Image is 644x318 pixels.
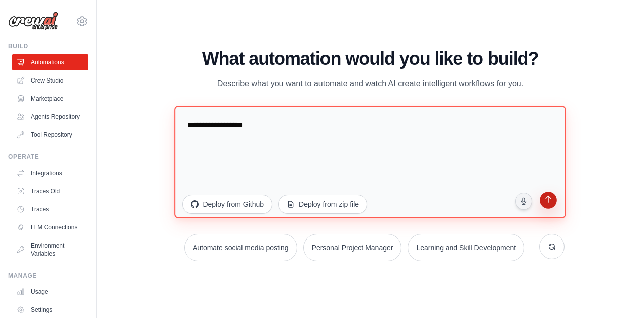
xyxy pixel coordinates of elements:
[12,219,88,235] a: LLM Connections
[12,201,88,217] a: Traces
[184,234,297,261] button: Automate social media posting
[8,272,88,280] div: Manage
[12,183,88,199] a: Traces Old
[8,12,58,31] img: Logo
[303,234,402,261] button: Personal Project Manager
[182,195,272,214] button: Deploy from Github
[12,165,88,181] a: Integrations
[594,270,644,318] iframe: Chat Widget
[176,49,564,69] h1: What automation would you like to build?
[12,284,88,300] a: Usage
[12,237,88,262] a: Environment Variables
[12,302,88,318] a: Settings
[12,72,88,89] a: Crew Studio
[201,77,539,90] p: Describe what you want to automate and watch AI create intelligent workflows for you.
[278,195,367,214] button: Deploy from zip file
[12,91,88,107] a: Marketplace
[8,42,88,50] div: Build
[12,127,88,143] a: Tool Repository
[408,234,524,261] button: Learning and Skill Development
[12,109,88,125] a: Agents Repository
[12,54,88,70] a: Automations
[8,153,88,161] div: Operate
